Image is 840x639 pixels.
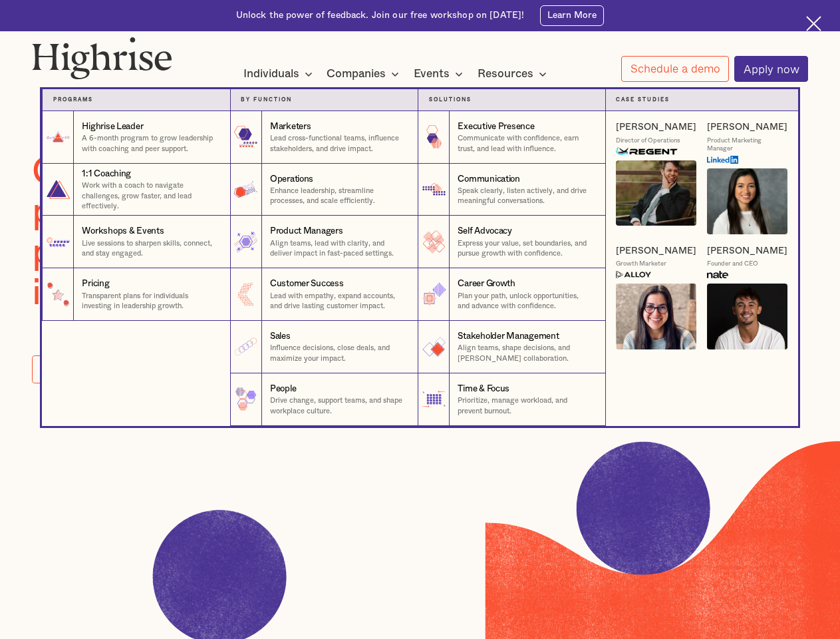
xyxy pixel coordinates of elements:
div: Individuals [243,66,299,82]
div: Time & Focus [458,383,509,395]
p: Influence decisions, close deals, and maximize your impact. [270,343,407,363]
a: [PERSON_NAME] [616,121,696,133]
div: Unlock the power of feedback. Join our free workshop on [DATE]! [236,9,525,22]
a: [PERSON_NAME] [707,245,787,257]
p: Live sessions to sharpen skills, connect, and stay engaged. [82,238,219,259]
div: Sales [270,330,291,343]
a: [PERSON_NAME] [707,121,787,133]
div: Founder and CEO [707,260,758,268]
div: 1:1 Coaching [82,168,131,180]
p: Lead with empathy, expand accounts, and drive lasting customer impact. [270,291,407,312]
p: Enhance leadership, streamline processes, and scale efficiently. [270,186,407,206]
div: Product Managers [270,225,343,238]
p: Prioritize, manage workload, and prevent burnout. [458,395,594,416]
p: Work with a coach to navigate challenges, grow faster, and lead effectively. [82,180,219,211]
a: Learn More [540,5,604,26]
div: Resources [478,66,551,82]
strong: Solutions [429,97,472,103]
div: Companies [327,66,386,82]
strong: by function [241,97,292,103]
a: 1:1 CoachingWork with a coach to navigate challenges, grow faster, and lead effectively. [42,164,229,216]
p: Speak clearly, listen actively, and drive meaningful conversations. [458,186,594,206]
div: Highrise Leader [82,120,143,133]
a: Stakeholder ManagementAlign teams, shape decisions, and [PERSON_NAME] collaboration. [418,321,605,373]
p: Drive change, support teams, and shape workplace culture. [270,395,407,416]
p: Transparent plans for individuals investing in leadership growth. [82,291,219,312]
div: Director of Operations [616,136,680,145]
a: Career GrowthPlan your path, unlock opportunities, and advance with confidence. [418,268,605,321]
div: Individuals [243,66,317,82]
div: Workshops & Events [82,225,164,238]
div: Resources [478,66,533,82]
p: Align teams, shape decisions, and [PERSON_NAME] collaboration. [458,343,594,363]
a: Schedule a demo [621,56,729,82]
div: Customer Success [270,278,344,290]
div: Pricing [82,278,109,290]
a: Apply now [734,56,808,82]
div: Operations [270,173,313,186]
p: Express your value, set boundaries, and pursue growth with confidence. [458,238,594,259]
div: People [270,383,296,395]
img: Highrise logo [32,37,172,79]
a: Time & FocusPrioritize, manage workload, and prevent burnout. [418,373,605,426]
div: Events [414,66,467,82]
a: SalesInfluence decisions, close deals, and maximize your impact. [230,321,418,373]
strong: Programs [53,97,93,103]
div: Product Marketing Manager [707,136,787,153]
a: MarketersLead cross-functional teams, influence stakeholders, and drive impact. [230,111,418,164]
img: Cross icon [806,16,821,31]
a: PeopleDrive change, support teams, and shape workplace culture. [230,373,418,426]
div: Marketers [270,120,311,133]
strong: Case Studies [616,97,670,103]
a: CommunicationSpeak clearly, listen actively, and drive meaningful conversations. [418,164,605,216]
a: Highrise LeaderA 6-month program to grow leadership with coaching and peer support. [42,111,229,164]
div: Self Advocacy [458,225,512,238]
div: Communication [458,173,520,186]
a: PricingTransparent plans for individuals investing in leadership growth. [42,268,229,321]
p: Plan your path, unlock opportunities, and advance with confidence. [458,291,594,312]
a: Product ManagersAlign teams, lead with clarity, and deliver impact in fast-paced settings. [230,216,418,268]
a: Executive PresenceCommunicate with confidence, earn trust, and lead with influence. [418,111,605,164]
div: Career Growth [458,278,515,290]
div: Events [414,66,450,82]
div: Companies [327,66,403,82]
div: Stakeholder Management [458,330,559,343]
a: OperationsEnhance leadership, streamline processes, and scale efficiently. [230,164,418,216]
p: Lead cross-functional teams, influence stakeholders, and drive impact. [270,133,407,154]
a: [PERSON_NAME] [616,245,696,257]
div: Executive Presence [458,120,534,133]
a: Workshops & EventsLive sessions to sharpen skills, connect, and stay engaged. [42,216,229,268]
a: Customer SuccessLead with empathy, expand accounts, and drive lasting customer impact. [230,268,418,321]
p: A 6-month program to grow leadership with coaching and peer support. [82,133,219,154]
a: Self AdvocacyExpress your value, set boundaries, and pursue growth with confidence. [418,216,605,268]
p: Communicate with confidence, earn trust, and lead with influence. [458,133,594,154]
div: Growth Marketer [616,260,666,268]
nav: Individuals [21,68,819,425]
p: Align teams, lead with clarity, and deliver impact in fast-paced settings. [270,238,407,259]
